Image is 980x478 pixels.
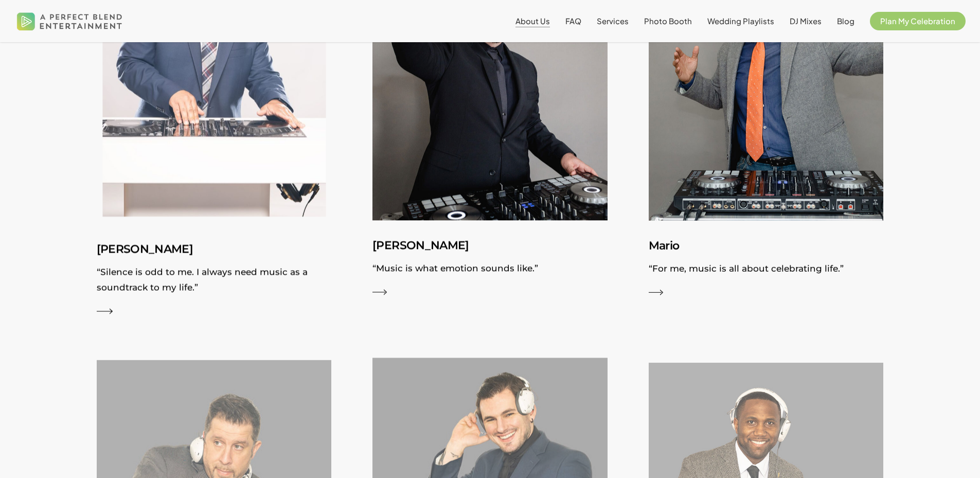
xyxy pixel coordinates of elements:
img: A Perfect Blend Entertainment [14,4,125,38]
a: Wedding Playlists [707,17,774,25]
p: “Silence is odd to me. I always need music as a soundtrack to my life.” [97,264,332,300]
span: Plan My Celebration [880,16,955,26]
span: Wedding Playlists [707,16,774,26]
p: “Music is what emotion sounds like.” [372,261,608,281]
a: DJ Mixes [790,17,822,25]
p: “For me, music is all about celebrating life.” [649,261,884,281]
a: Plan My Celebration [870,17,966,25]
span: Blog [837,16,854,26]
span: Photo Booth [644,16,692,26]
span: FAQ [565,16,581,26]
span: About Us [515,16,550,26]
span: DJ Mixes [790,16,822,26]
a: FAQ [565,17,581,25]
a: Services [597,17,629,25]
h3: [PERSON_NAME] [97,240,332,259]
a: About Us [515,17,550,25]
h3: Mario [649,236,884,256]
span: Services [597,16,629,26]
a: Blog [837,17,854,25]
h3: [PERSON_NAME] [372,236,608,256]
a: Photo Booth [644,17,692,25]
